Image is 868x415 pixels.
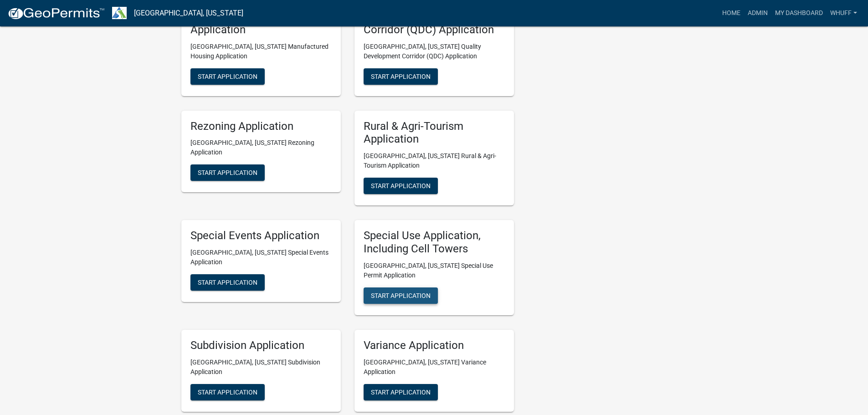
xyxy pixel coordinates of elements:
[364,339,505,352] h5: Variance Application
[827,5,861,22] a: whuff
[364,358,505,377] p: [GEOGRAPHIC_DATA], [US_STATE] Variance Application
[198,388,257,395] span: Start Application
[190,120,332,133] h5: Rezoning Application
[364,151,505,170] p: [GEOGRAPHIC_DATA], [US_STATE] Rural & Agri-Tourism Application
[364,287,438,304] button: Start Application
[744,5,771,22] a: Admin
[364,384,438,400] button: Start Application
[198,72,257,80] span: Start Application
[190,164,265,181] button: Start Application
[198,169,257,176] span: Start Application
[364,229,505,256] h5: Special Use Application, Including Cell Towers
[190,274,265,291] button: Start Application
[371,388,431,395] span: Start Application
[190,42,332,61] p: [GEOGRAPHIC_DATA], [US_STATE] Manufactured Housing Application
[719,5,744,22] a: Home
[364,42,505,61] p: [GEOGRAPHIC_DATA], [US_STATE] Quality Development Corridor (QDC) Application
[190,138,332,157] p: [GEOGRAPHIC_DATA], [US_STATE] Rezoning Application
[364,178,438,194] button: Start Application
[364,120,505,146] h5: Rural & Agri-Tourism Application
[190,248,332,267] p: [GEOGRAPHIC_DATA], [US_STATE] Special Events Application
[134,5,243,21] a: [GEOGRAPHIC_DATA], [US_STATE]
[190,229,332,242] h5: Special Events Application
[371,292,431,299] span: Start Application
[364,261,505,280] p: [GEOGRAPHIC_DATA], [US_STATE] Special Use Permit Application
[190,358,332,377] p: [GEOGRAPHIC_DATA], [US_STATE] Subdivision Application
[190,68,265,85] button: Start Application
[112,7,127,19] img: Troup County, Georgia
[371,72,431,80] span: Start Application
[371,182,431,190] span: Start Application
[364,68,438,85] button: Start Application
[771,5,827,22] a: My Dashboard
[190,339,332,352] h5: Subdivision Application
[198,279,257,286] span: Start Application
[190,384,265,400] button: Start Application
